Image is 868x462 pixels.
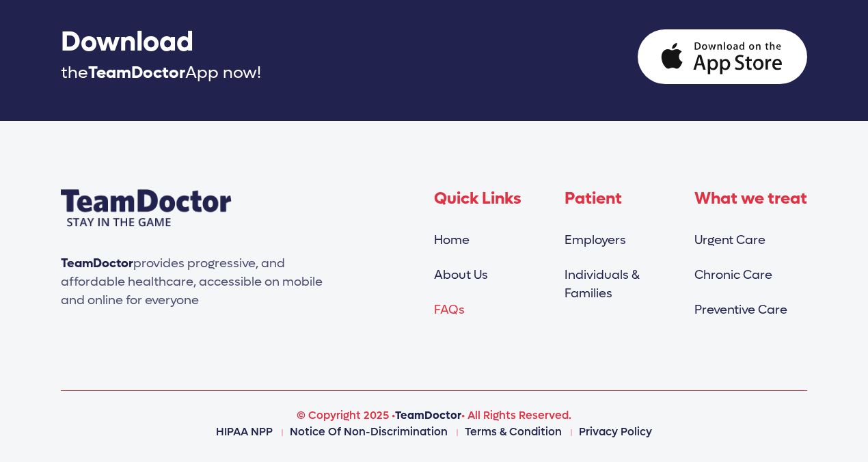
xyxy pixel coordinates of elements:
a: Notice Of Non-Discrimination [290,424,448,439]
a: HIPAA NPP [216,424,273,439]
h4: What we treat [694,189,807,226]
span: TeamDoctor [61,256,133,271]
a: Urgent Care [694,232,765,248]
h2: Download [61,25,261,58]
a: Individuals &Families [565,267,640,301]
h4: Quick Links [434,189,565,226]
h4: the App now! [61,64,261,83]
a: Employers [565,232,626,248]
span: • All Rights Reserved. [461,408,571,422]
a: Privacy Policy [579,424,652,439]
a: FAQs [434,302,465,318]
a: Preventive Care [694,302,787,318]
a: About Us [434,267,488,283]
span: TeamDoctor [88,62,185,83]
a: Chronic Care [694,267,772,283]
span: TeamDoctor [395,408,461,422]
p: provides progressive, and affordable healthcare, accessible on mobile and online for everyone [61,243,334,326]
a: Home [434,232,470,248]
span: © Copyright 2025 • [297,408,395,422]
h4: Patient [565,189,695,226]
img: appstore.svg [638,29,807,84]
img: Team doctor Logo [61,189,232,227]
a: Terms & Condition [465,424,562,439]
